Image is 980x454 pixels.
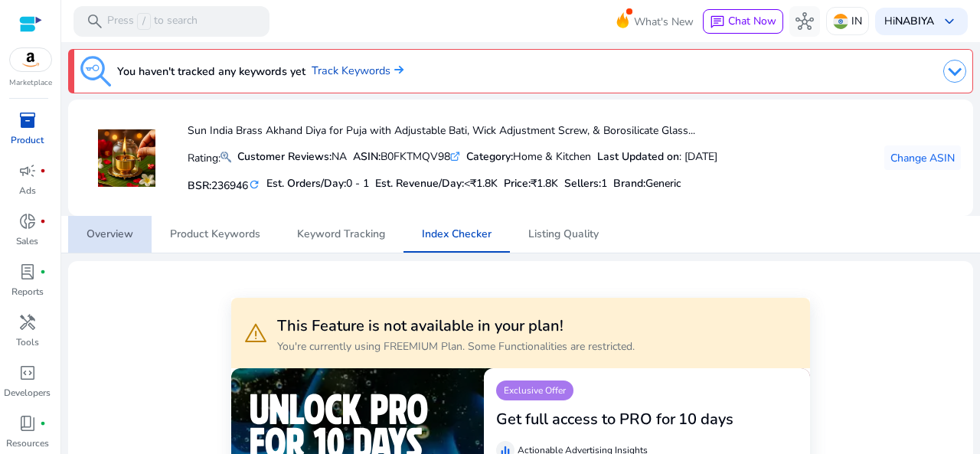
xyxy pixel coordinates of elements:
[466,149,513,164] b: Category:
[613,178,681,191] h5: :
[170,229,260,240] span: Product Keywords
[266,178,369,191] h5: Est. Orders/Day:
[422,229,492,240] span: Index Checker
[795,12,814,31] span: hub
[277,317,635,335] h3: This Feature is not available in your plan!
[528,229,599,240] span: Listing Quality
[188,176,260,193] h5: BSR:
[884,145,961,170] button: Change ASIN
[496,381,573,400] p: Exclusive Offer
[789,6,820,37] button: hub
[237,149,347,165] div: NA
[895,14,934,28] b: NABIYA
[833,14,848,29] img: in.svg
[87,229,133,240] span: Overview
[18,111,37,129] span: inventory_2
[940,12,959,31] span: keyboard_arrow_down
[40,269,46,275] span: fiber_manual_record
[884,16,934,27] p: Hi
[18,162,37,180] span: campaign
[645,176,681,191] span: Generic
[40,218,46,224] span: fiber_manual_record
[18,313,37,332] span: handyman
[496,410,675,429] h3: Get full access to PRO for
[188,148,231,166] p: Rating:
[678,410,733,429] h3: 10 days
[703,9,783,34] button: chatChat Now
[11,285,44,299] p: Reports
[564,178,607,191] h5: Sellers:
[16,335,39,349] p: Tools
[728,14,776,28] span: Chat Now
[211,178,248,193] span: 236946
[6,436,49,450] p: Resources
[297,229,385,240] span: Keyword Tracking
[346,176,369,191] span: 0 - 1
[597,149,679,164] b: Last Updated on
[531,176,558,191] span: ₹1.8K
[188,125,717,138] h4: Sun India Brass Akhand Diya for Puja with Adjustable Bati, Wick Adjustment Screw, & Borosilicate ...
[943,60,966,83] img: dropdown-arrow.svg
[312,63,403,80] a: Track Keywords
[613,176,643,191] span: Brand
[18,263,37,281] span: lab_profile
[19,184,36,198] p: Ads
[11,133,44,147] p: Product
[634,8,694,35] span: What's New
[353,149,381,164] b: ASIN:
[851,8,862,34] p: IN
[890,150,955,166] span: Change ASIN
[504,178,558,191] h5: Price:
[18,364,37,382] span: code_blocks
[86,12,104,31] span: search
[16,234,38,248] p: Sales
[18,212,37,230] span: donut_small
[107,13,198,30] p: Press to search
[597,149,717,165] div: : [DATE]
[40,420,46,426] span: fiber_manual_record
[353,149,460,165] div: B0FKTMQV98
[466,149,591,165] div: Home & Kitchen
[40,168,46,174] span: fiber_manual_record
[277,338,635,354] p: You're currently using FREEMIUM Plan. Some Functionalities are restricted.
[248,178,260,192] mat-icon: refresh
[137,13,151,30] span: /
[10,48,51,71] img: amazon.svg
[390,65,403,74] img: arrow-right.svg
[710,15,725,30] span: chat
[80,56,111,87] img: keyword-tracking.svg
[4,386,51,400] p: Developers
[117,62,305,80] h3: You haven't tracked any keywords yet
[464,176,498,191] span: <₹1.8K
[98,129,155,187] img: 514LEMRKVTL.jpg
[243,321,268,345] span: warning
[237,149,332,164] b: Customer Reviews:
[18,414,37,433] span: book_4
[9,77,52,89] p: Marketplace
[601,176,607,191] span: 1
[375,178,498,191] h5: Est. Revenue/Day:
